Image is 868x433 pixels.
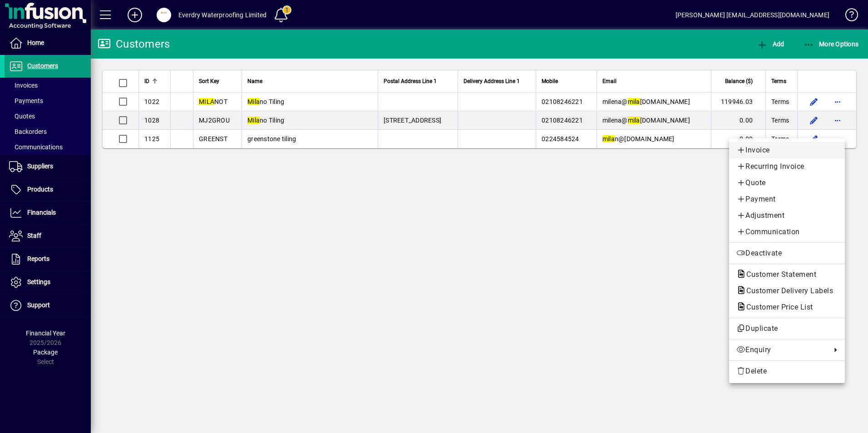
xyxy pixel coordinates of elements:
span: Communication [736,226,838,237]
span: Delete [736,366,838,377]
span: Customer Statement [736,270,821,279]
span: Adjustment [736,210,838,221]
span: Customer Price List [736,303,818,311]
span: Quote [736,177,838,188]
span: Invoice [736,145,838,156]
button: Deactivate customer [729,245,845,261]
span: Recurring Invoice [736,161,838,172]
span: Enquiry [736,344,827,355]
span: Deactivate [736,248,838,259]
span: Payment [736,194,838,205]
span: Duplicate [736,323,838,334]
span: Customer Delivery Labels [736,286,838,295]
